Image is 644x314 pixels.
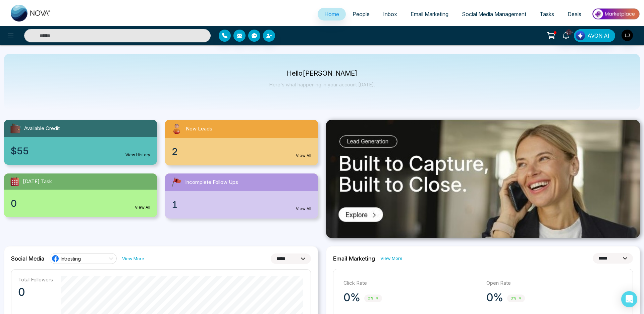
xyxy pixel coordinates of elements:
[296,206,311,212] a: View All
[9,176,20,187] img: todayTask.svg
[61,256,81,262] span: Intresting
[333,255,375,262] h2: Email Marketing
[170,176,182,188] img: followUps.svg
[125,152,150,158] a: View History
[364,295,382,302] span: 0%
[380,255,402,262] a: View More
[566,29,572,35] span: 10+
[591,6,640,22] img: Market-place.gif
[587,32,609,40] span: AVON AI
[11,144,29,158] span: $55
[455,8,533,21] a: Social Media Management
[621,291,637,307] div: Open Intercom Messenger
[269,71,375,76] p: Hello [PERSON_NAME]
[161,173,322,219] a: Incomplete Follow Ups1View All
[326,120,640,238] img: .
[186,125,212,133] span: New Leads
[9,122,21,134] img: availableCredit.svg
[172,145,178,159] span: 2
[507,295,525,302] span: 0%
[353,11,370,17] span: People
[486,279,623,287] p: Open Rate
[574,29,615,42] button: AVON AI
[11,196,17,210] span: 0
[622,30,633,41] img: User Avatar
[383,11,397,17] span: Inbox
[462,11,526,17] span: Social Media Management
[411,11,448,17] span: Email Marketing
[558,29,574,41] a: 10+
[170,122,183,135] img: newLeads.svg
[486,291,503,304] p: 0%
[318,8,346,21] a: Home
[11,5,51,22] img: Nova CRM Logo
[269,82,375,87] p: Here's what happening in your account [DATE].
[561,8,588,21] a: Deals
[533,8,561,21] a: Tasks
[324,11,339,17] span: Home
[185,179,238,186] span: Incomplete Follow Ups
[343,291,360,304] p: 0%
[346,8,376,21] a: People
[568,11,581,17] span: Deals
[161,120,322,165] a: New Leads2View All
[404,8,455,21] a: Email Marketing
[576,31,585,40] img: Lead Flow
[18,285,53,299] p: 0
[122,256,144,262] a: View More
[296,153,311,159] a: View All
[135,204,150,210] a: View All
[540,11,554,17] span: Tasks
[172,198,178,212] span: 1
[343,279,480,287] p: Click Rate
[18,276,53,283] p: Total Followers
[23,178,52,186] span: [DATE] Task
[24,125,60,132] span: Available Credit
[376,8,404,21] a: Inbox
[11,255,44,262] h2: Social Media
